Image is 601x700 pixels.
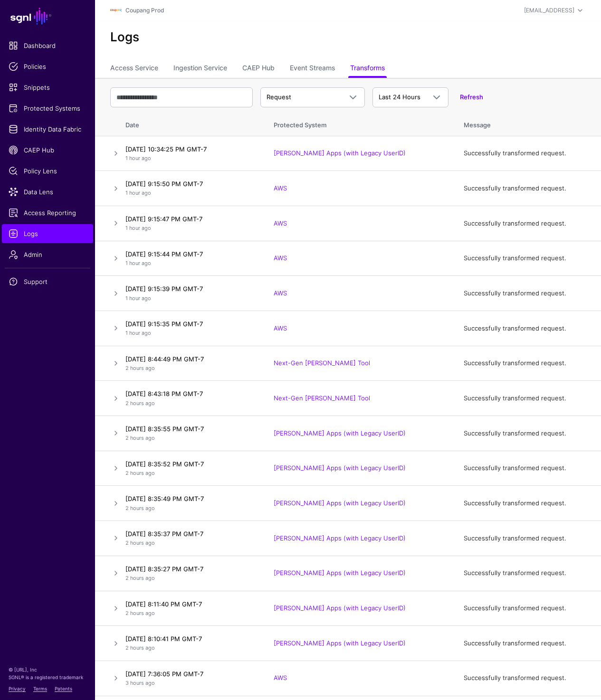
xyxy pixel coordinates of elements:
[264,111,454,136] th: Protected System
[274,639,406,647] a: [PERSON_NAME] Apps (with Legacy UserID)
[2,99,93,118] a: Protected Systems
[274,289,287,297] a: AWS
[454,521,601,556] td: Successfully transformed request.
[125,609,255,617] p: 2 hours ago
[274,569,406,577] a: [PERSON_NAME] Apps (with Legacy UserID)
[274,499,406,507] a: [PERSON_NAME] Apps (with Legacy UserID)
[9,62,86,71] span: Policies
[454,416,601,451] td: Successfully transformed request.
[274,324,287,332] a: AWS
[274,674,287,681] a: AWS
[274,149,406,157] a: [PERSON_NAME] Apps (with Legacy UserID)
[9,250,86,259] span: Admin
[125,284,255,293] h4: [DATE] 9:15:39 PM GMT-7
[125,679,255,687] p: 3 hours ago
[274,394,370,402] a: Next-Gen [PERSON_NAME] Tool
[9,666,86,673] p: © [URL], Inc
[125,145,255,153] h4: [DATE] 10:34:25 PM GMT-7
[125,294,255,303] p: 1 hour ago
[350,60,385,78] a: Transforms
[125,634,255,643] h4: [DATE] 8:10:41 PM GMT-7
[125,644,255,652] p: 2 hours ago
[125,189,255,197] p: 1 hour ago
[125,425,255,433] h4: [DATE] 8:35:55 PM GMT-7
[2,36,93,55] a: Dashboard
[9,187,86,197] span: Data Lens
[454,241,601,276] td: Successfully transformed request.
[9,673,86,681] p: SGNL® is a registered trademark
[454,486,601,521] td: Successfully transformed request.
[290,60,335,78] a: Event Streams
[274,604,406,612] a: [PERSON_NAME] Apps (with Legacy UserID)
[274,184,287,192] a: AWS
[460,93,483,101] a: Refresh
[2,245,93,264] a: Admin
[125,224,255,232] p: 1 hour ago
[454,661,601,696] td: Successfully transformed request.
[173,60,227,78] a: Ingestion Service
[2,78,93,97] a: Snippets
[9,41,86,50] span: Dashboard
[125,215,255,223] h4: [DATE] 9:15:47 PM GMT-7
[2,141,93,160] a: CAEP Hub
[6,6,89,27] a: SGNL
[125,565,255,573] h4: [DATE] 8:35:27 PM GMT-7
[454,346,601,381] td: Successfully transformed request.
[9,104,86,113] span: Protected Systems
[9,208,86,218] span: Access Reporting
[9,686,26,691] a: Privacy
[524,6,574,15] div: [EMAIL_ADDRESS]
[242,60,275,78] a: CAEP Hub
[2,161,93,180] a: Policy Lens
[122,111,264,136] th: Date
[125,530,255,538] h4: [DATE] 8:35:37 PM GMT-7
[125,574,255,582] p: 2 hours ago
[125,399,255,407] p: 2 hours ago
[125,389,255,398] h4: [DATE] 8:43:18 PM GMT-7
[110,60,158,78] a: Access Service
[9,229,86,238] span: Logs
[274,359,370,367] a: Next-Gen [PERSON_NAME] Tool
[2,120,93,139] a: Identity Data Fabric
[2,203,93,222] a: Access Reporting
[454,591,601,626] td: Successfully transformed request.
[9,145,86,155] span: CAEP Hub
[125,670,255,678] h4: [DATE] 7:36:05 PM GMT-7
[454,136,601,171] td: Successfully transformed request.
[274,219,287,227] a: AWS
[267,93,291,101] span: Request
[454,556,601,591] td: Successfully transformed request.
[9,166,86,176] span: Policy Lens
[125,364,255,372] p: 2 hours ago
[125,469,255,477] p: 2 hours ago
[55,686,72,691] a: Patents
[125,320,255,328] h4: [DATE] 9:15:35 PM GMT-7
[125,329,255,337] p: 1 hour ago
[2,57,93,76] a: Policies
[9,277,86,286] span: Support
[454,626,601,661] td: Successfully transformed request.
[454,171,601,206] td: Successfully transformed request.
[2,182,93,201] a: Data Lens
[274,464,406,472] a: [PERSON_NAME] Apps (with Legacy UserID)
[125,504,255,512] p: 2 hours ago
[125,259,255,267] p: 1 hour ago
[454,276,601,311] td: Successfully transformed request.
[454,451,601,486] td: Successfully transformed request.
[125,600,255,608] h4: [DATE] 8:11:40 PM GMT-7
[125,7,164,14] a: Coupang Prod
[454,111,601,136] th: Message
[125,355,255,363] h4: [DATE] 8:44:49 PM GMT-7
[454,206,601,241] td: Successfully transformed request.
[2,224,93,243] a: Logs
[125,434,255,442] p: 2 hours ago
[454,381,601,416] td: Successfully transformed request.
[274,254,287,262] a: AWS
[274,429,406,437] a: [PERSON_NAME] Apps (with Legacy UserID)
[125,154,255,162] p: 1 hour ago
[274,534,406,542] a: [PERSON_NAME] Apps (with Legacy UserID)
[110,5,122,16] img: svg+xml;base64,PHN2ZyBpZD0iTG9nbyIgeG1sbnM9Imh0dHA6Ly93d3cudzMub3JnLzIwMDAvc3ZnIiB3aWR0aD0iMTIxLj...
[110,29,586,44] h2: Logs
[9,83,86,92] span: Snippets
[9,124,86,134] span: Identity Data Fabric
